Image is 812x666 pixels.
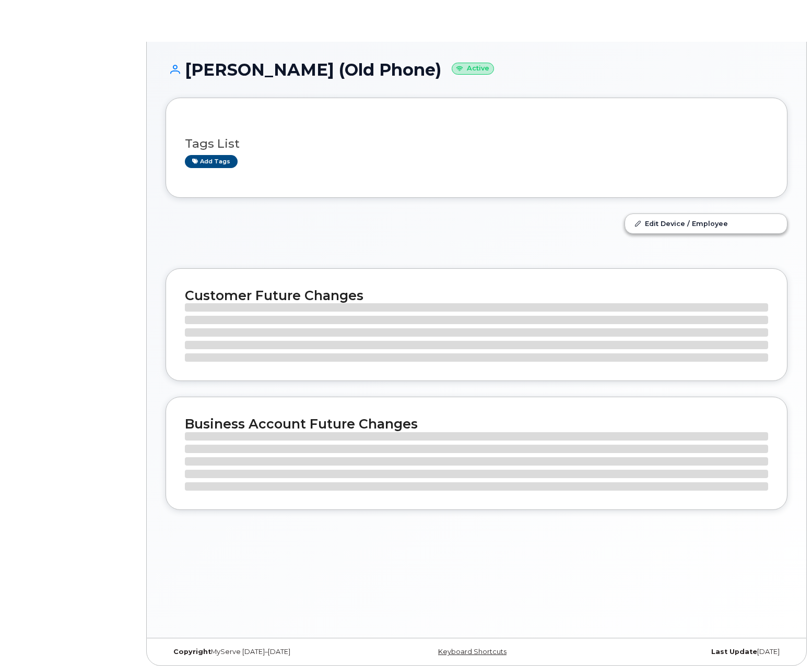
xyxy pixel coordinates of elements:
[185,288,768,303] h2: Customer Future Changes
[625,214,787,233] a: Edit Device / Employee
[438,648,507,656] a: Keyboard Shortcuts
[166,648,373,656] div: MyServe [DATE]–[DATE]
[173,648,211,656] strong: Copyright
[166,61,787,79] h1: [PERSON_NAME] (Old Phone)
[185,155,238,168] a: Add tags
[711,648,757,656] strong: Last Update
[452,63,494,75] small: Active
[185,137,768,150] h3: Tags List
[185,416,768,432] h2: Business Account Future Changes
[580,648,787,656] div: [DATE]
